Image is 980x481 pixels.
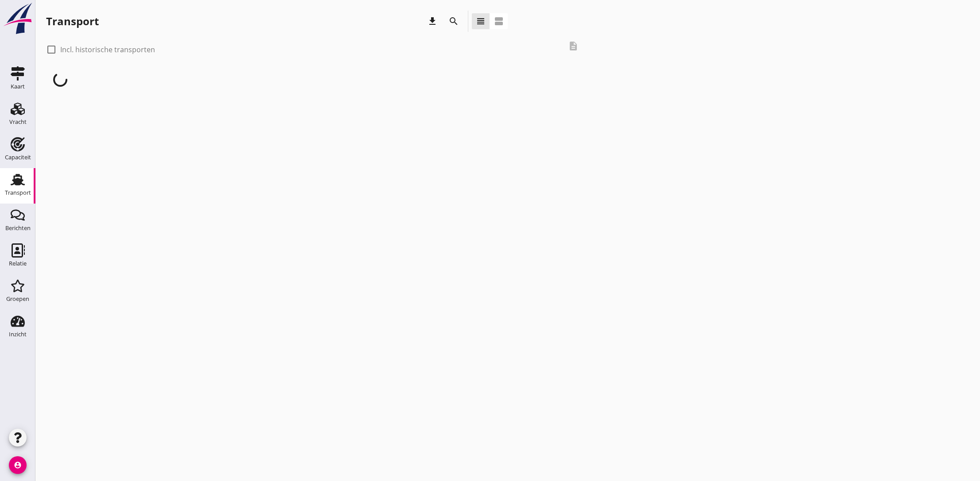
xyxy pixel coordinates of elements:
[5,190,31,196] div: Transport
[9,119,27,125] div: Vracht
[427,16,438,27] i: download
[5,154,31,160] div: Capaciteit
[2,2,34,35] img: logo-small.a267ee39.svg
[5,225,31,231] div: Berichten
[494,16,504,27] i: view_agenda
[60,45,155,54] label: Incl. historische transporten
[6,296,29,302] div: Groepen
[448,16,459,27] i: search
[11,84,25,89] div: Kaart
[9,261,27,266] div: Relatie
[9,331,27,337] div: Inzicht
[475,16,486,27] i: view_headline
[46,14,99,28] div: Transport
[9,456,27,474] i: account_circle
